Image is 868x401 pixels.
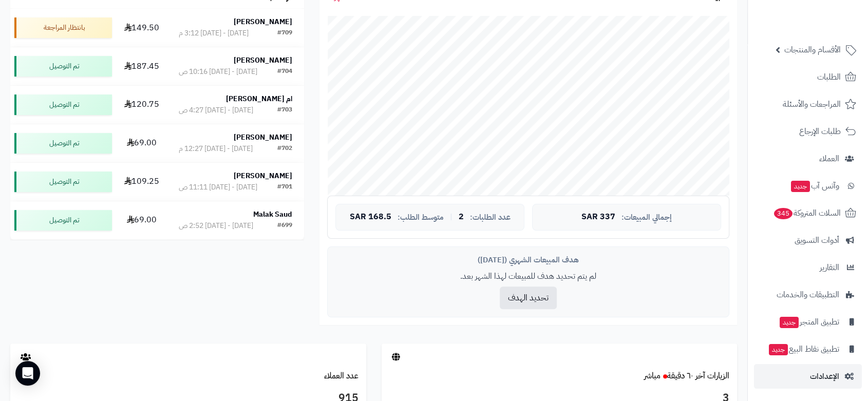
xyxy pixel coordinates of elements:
strong: [PERSON_NAME] [234,170,292,181]
div: تم التوصيل [14,94,112,115]
span: السلات المتروكة [773,206,841,220]
a: السلات المتروكة345 [754,201,862,225]
span: طلبات الإرجاع [799,124,841,139]
div: [DATE] - [DATE] 4:27 ص [179,105,253,116]
a: طلبات الإرجاع [754,119,862,144]
span: 168.5 SAR [350,213,391,222]
td: 69.00 [116,201,166,239]
span: العملاء [819,151,839,166]
td: 187.45 [116,47,166,85]
span: التقارير [820,260,839,275]
td: 149.50 [116,9,166,47]
span: الإعدادات [810,369,839,384]
span: أدوات التسويق [795,233,839,247]
span: التطبيقات والخدمات [777,288,839,302]
strong: [PERSON_NAME] [234,132,292,143]
a: الطلبات [754,65,862,89]
a: تطبيق المتجرجديد [754,310,862,334]
a: الزيارات آخر ٦٠ دقيقةمباشر [644,370,729,382]
div: #702 [277,144,292,154]
div: [DATE] - [DATE] 10:16 ص [179,67,257,77]
div: Open Intercom Messenger [15,361,40,386]
button: تحديد الهدف [500,287,557,309]
a: عدد العملاء [324,370,358,382]
div: #709 [277,28,292,39]
div: تم التوصيل [14,210,112,231]
span: وآتس آب [790,179,839,193]
div: #703 [277,105,292,116]
div: تم التوصيل [14,171,112,192]
div: تم التوصيل [14,56,112,77]
span: جديد [791,181,810,192]
span: الأقسام والمنتجات [784,43,841,57]
div: [DATE] - [DATE] 11:11 ص [179,182,257,193]
div: بانتظار المراجعة [14,17,112,38]
img: logo-2.png [798,8,858,29]
span: 337 SAR [581,213,615,222]
span: تطبيق نقاط البيع [768,342,839,356]
strong: ام [PERSON_NAME] [226,93,292,104]
td: 120.75 [116,86,166,124]
span: تطبيق المتجر [779,315,839,329]
div: #699 [277,221,292,231]
span: الطلبات [817,70,841,84]
a: التطبيقات والخدمات [754,282,862,307]
small: مباشر [644,370,661,382]
div: [DATE] - [DATE] 2:52 ص [179,221,253,231]
strong: Malak Saud [253,209,292,220]
div: #701 [277,182,292,193]
span: 345 [774,208,792,219]
span: | [450,213,452,221]
a: التقارير [754,255,862,280]
div: تم التوصيل [14,133,112,154]
span: إجمالي المبيعات: [621,213,672,222]
strong: [PERSON_NAME] [234,16,292,27]
span: عدد الطلبات: [470,213,511,222]
div: هدف المبيعات الشهري ([DATE]) [335,255,721,265]
span: 2 [459,213,464,222]
div: [DATE] - [DATE] 12:27 م [179,144,253,154]
div: #704 [277,67,292,77]
a: وآتس آبجديد [754,174,862,198]
a: أدوات التسويق [754,228,862,253]
span: المراجعات والأسئلة [783,97,841,111]
strong: [PERSON_NAME] [234,55,292,66]
div: [DATE] - [DATE] 3:12 م [179,28,249,39]
p: لم يتم تحديد هدف للمبيعات لهذا الشهر بعد. [335,271,721,282]
span: جديد [780,317,799,328]
span: جديد [769,344,788,355]
a: المراجعات والأسئلة [754,92,862,117]
span: متوسط الطلب: [398,213,444,222]
td: 69.00 [116,124,166,162]
td: 109.25 [116,163,166,201]
a: تطبيق نقاط البيعجديد [754,337,862,361]
a: العملاء [754,146,862,171]
a: الإعدادات [754,364,862,389]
